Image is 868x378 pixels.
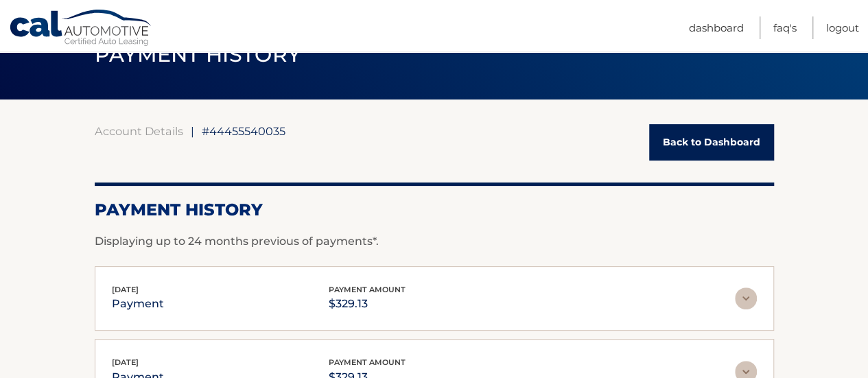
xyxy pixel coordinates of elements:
p: $329.13 [329,294,406,314]
img: accordion-rest.svg [735,287,757,309]
span: PAYMENT HISTORY [95,42,301,67]
span: | [191,124,194,138]
h2: Payment History [95,200,774,220]
span: [DATE] [112,357,139,367]
span: payment amount [329,357,406,367]
span: [DATE] [112,285,139,294]
span: #44455540035 [202,124,285,138]
span: payment amount [329,285,406,294]
a: Cal Automotive [9,9,153,49]
a: Account Details [95,124,183,138]
p: payment [112,294,164,314]
a: FAQ's [773,16,797,39]
a: Logout [826,16,859,39]
a: Dashboard [689,16,744,39]
a: Back to Dashboard [649,124,774,161]
p: Displaying up to 24 months previous of payments*. [95,233,774,250]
